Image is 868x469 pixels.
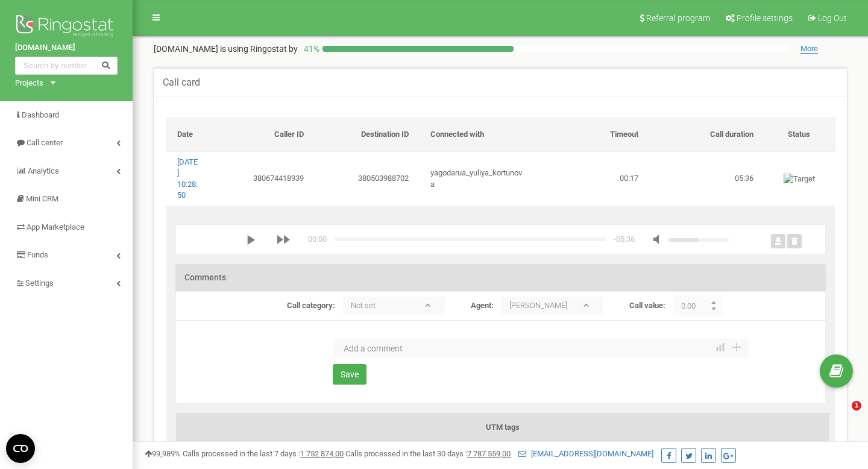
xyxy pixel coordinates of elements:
b: ▾ [427,297,445,315]
h5: Сall card [163,77,200,88]
p: [PERSON_NAME] [502,297,585,315]
span: Analytics [28,166,59,175]
span: 99,989% [145,449,181,458]
div: media player [247,234,729,245]
h3: Comments [175,264,826,291]
span: Settings [25,279,54,288]
td: 380674418939 [209,151,315,206]
span: Funds [27,250,48,259]
span: App Marketplace [27,222,84,231]
th: Call duration [649,118,764,152]
span: Profile settings [737,13,793,23]
td: 05:36 [649,151,764,206]
span: Referral program [646,13,710,23]
label: Call value: [629,300,665,312]
img: Ringostat logo [15,12,118,42]
span: Calls processed in the last 30 days : [345,449,511,458]
th: Connected with [420,118,535,152]
img: Target [784,174,815,185]
label: Agent: [471,300,494,312]
input: Search by number [15,57,118,75]
span: Log Out [818,13,847,23]
span: Call center [27,138,63,147]
button: Save [333,364,366,385]
td: 00:17 [535,151,650,206]
th: Destination ID [315,118,420,152]
th: Timeout [535,118,650,152]
a: [EMAIL_ADDRESS][DOMAIN_NAME] [518,449,653,458]
a: [DOMAIN_NAME] [15,42,118,54]
iframe: Intercom live chat [827,401,856,430]
span: Calls processed in the last 7 days : [183,449,344,458]
th: Caller ID [209,118,315,152]
td: 380503988702 [315,151,420,206]
b: ▾ [585,297,603,315]
div: Projects [15,78,43,89]
th: Date [166,118,209,152]
u: 7 787 559,00 [467,449,511,458]
u: 1 752 874,00 [300,449,344,458]
p: [DOMAIN_NAME] [154,43,298,55]
span: is using Ringostat by [220,44,298,54]
div: time [308,234,327,245]
span: Dashboard [22,110,59,119]
th: Status [764,118,835,152]
p: Not set [343,297,427,315]
button: Open CMP widget [6,434,35,463]
div: duration [614,234,635,245]
span: Mini CRM [26,194,58,203]
label: Call category: [287,300,335,312]
p: 41 % [298,43,322,55]
span: More [800,44,818,54]
td: yagodarua_yuliya_kortunova [420,151,535,206]
span: 1 [852,401,861,411]
a: [DATE] 10:28:50 [177,157,198,200]
td: UTM tags [175,413,830,443]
